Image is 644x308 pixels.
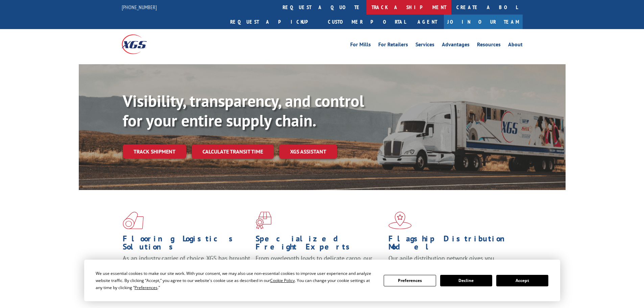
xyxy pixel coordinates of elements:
a: Services [415,42,434,49]
img: xgs-icon-focused-on-flooring-red [256,212,271,229]
span: Our agile distribution network gives you nationwide inventory management on demand. [388,254,513,270]
a: For Retailers [378,42,408,49]
span: Preferences [135,285,158,290]
h1: Flagship Distribution Model [388,235,516,254]
p: From overlength loads to delicate cargo, our experienced staff knows the best way to move your fr... [256,254,383,284]
img: xgs-icon-flagship-distribution-model-red [388,212,412,229]
button: Decline [440,275,492,286]
a: XGS ASSISTANT [279,144,337,159]
h1: Flooring Logistics Solutions [123,235,251,254]
button: Preferences [384,275,436,286]
a: [PHONE_NUMBER] [122,4,157,10]
div: We use essential cookies to make our site work. With your consent, we may also use non-essential ... [96,270,376,291]
span: As an industry carrier of choice, XGS has brought innovation and dedication to flooring logistics... [123,254,250,278]
a: For Mills [350,42,371,49]
a: Advantages [442,42,470,49]
a: Calculate transit time [192,144,274,159]
a: Request a pickup [225,15,323,29]
a: About [508,42,523,49]
h1: Specialized Freight Experts [256,235,383,254]
a: Agent [411,15,444,29]
a: Customer Portal [323,15,411,29]
img: xgs-icon-total-supply-chain-intelligence-red [123,212,144,229]
div: Cookie Consent Prompt [84,260,560,301]
a: Track shipment [123,144,186,159]
b: Visibility, transparency, and control for your entire supply chain. [123,90,364,131]
span: Cookie Policy [270,278,295,283]
button: Accept [496,275,548,286]
a: Resources [477,42,501,49]
a: Join Our Team [444,15,523,29]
